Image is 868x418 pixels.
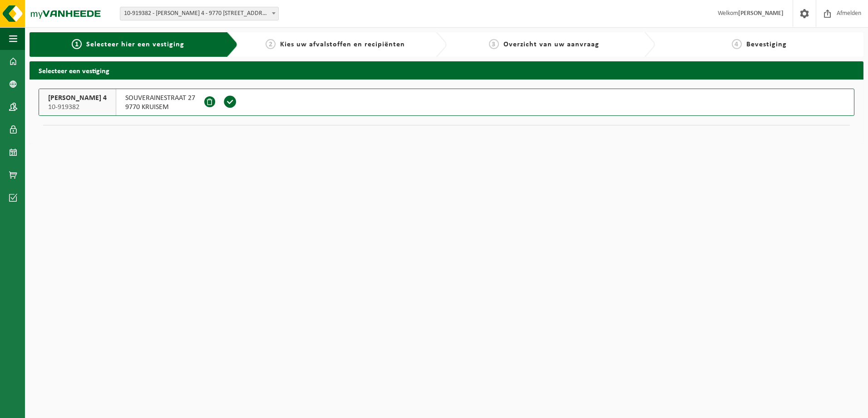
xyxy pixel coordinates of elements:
[120,7,279,20] span: 10-919382 - DEMATRA PRYK 4 - 9770 KRUISEM, SOUVERAINESTRAAT 27
[120,7,278,20] span: 10-919382 - DEMATRA PRYK 4 - 9770 KRUISEM, SOUVERAINESTRAAT 27
[266,39,276,49] span: 2
[48,94,107,103] span: [PERSON_NAME] 4
[30,61,863,79] h2: Selecteer een vestiging
[72,39,82,49] span: 1
[732,39,742,49] span: 4
[48,103,107,112] span: 10-919382
[746,41,787,48] span: Bevestiging
[86,41,184,48] span: Selecteer hier een vestiging
[125,94,195,103] span: SOUVERAINESTRAAT 27
[503,41,599,48] span: Overzicht van uw aanvraag
[125,103,195,112] span: 9770 KRUISEM
[280,41,405,48] span: Kies uw afvalstoffen en recipiënten
[738,10,784,17] strong: [PERSON_NAME]
[489,39,499,49] span: 3
[39,89,854,116] button: [PERSON_NAME] 4 10-919382 SOUVERAINESTRAAT 279770 KRUISEM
